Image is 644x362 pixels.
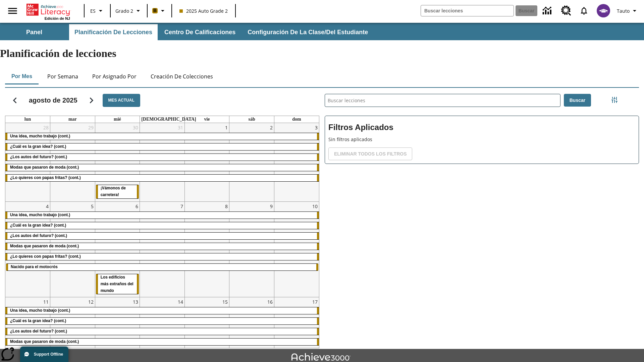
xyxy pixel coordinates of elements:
div: ¡Vámonos de carretera! [96,185,139,198]
button: Escoja un nuevo avatar [593,2,614,19]
a: 11 de agosto de 2025 [42,297,50,306]
a: domingo [291,116,302,123]
a: Centro de recursos, Se abrirá en una pestaña nueva. [557,2,575,20]
div: ¿Cuál es la gran idea? (cont.) [5,222,319,229]
span: Modas que pasaron de moda (cont.) [10,339,79,344]
div: ¿Cuál es la gran idea? (cont.) [5,318,319,324]
h2: agosto de 2025 [29,96,77,104]
div: ¿Los autos del futuro? (cont.) [5,154,319,161]
span: Modas que pasaron de moda (cont.) [10,244,79,248]
span: ¿Los autos del futuro? (cont.) [10,155,67,159]
span: Los edificios más extraños del mundo [101,275,133,293]
img: avatar image [597,4,610,17]
a: 4 de agosto de 2025 [45,202,50,211]
button: Grado: Grado 2, Elige un grado [113,5,145,17]
td: 8 de agosto de 2025 [184,201,229,297]
span: ¿Cuál es la gran idea? (cont.) [10,318,66,323]
span: ¿Los autos del futuro? (cont.) [10,329,67,334]
td: 30 de julio de 2025 [95,123,140,201]
button: Perfil/Configuración [614,5,641,17]
button: Creación de colecciones [145,68,218,84]
td: 31 de julio de 2025 [140,123,185,201]
div: ¿Lo quieres con papas fritas? (cont.) [5,253,319,260]
div: Buscar [319,85,639,348]
td: 7 de agosto de 2025 [140,201,185,297]
a: Centro de información [539,2,557,20]
a: 31 de julio de 2025 [176,123,184,132]
a: 5 de agosto de 2025 [90,202,95,211]
a: 10 de agosto de 2025 [311,202,319,211]
a: miércoles [112,116,122,123]
span: Una idea, mucho trabajo (cont.) [10,134,70,138]
button: Centro de calificaciones [159,24,241,40]
div: Una idea, mucho trabajo (cont.) [5,133,319,140]
div: Modas que pasaron de moda (cont.) [5,164,319,171]
button: Regresar [6,92,23,109]
button: Planificación de lecciones [69,24,158,40]
span: Tauto [617,7,630,14]
span: Una idea, mucho trabajo (cont.) [10,308,70,313]
span: Edición de NJ [45,16,70,20]
button: Menú lateral de filtros [608,93,621,107]
a: 13 de agosto de 2025 [131,297,140,306]
button: Por asignado por [87,68,142,84]
a: 30 de julio de 2025 [131,123,140,132]
a: viernes [203,116,211,123]
div: ¿Cuál es la gran idea? (cont.) [5,143,319,150]
td: 1 de agosto de 2025 [184,123,229,201]
td: 9 de agosto de 2025 [229,201,274,297]
td: 2 de agosto de 2025 [229,123,274,201]
span: ¿Los autos del futuro? (cont.) [10,233,67,238]
div: Nacido para el motocrós [6,264,318,270]
a: jueves [140,116,198,123]
span: Support Offline [34,352,63,357]
a: 1 de agosto de 2025 [224,123,229,132]
a: 7 de agosto de 2025 [179,202,184,211]
a: Portada [26,3,70,16]
td: 10 de agosto de 2025 [274,201,319,297]
button: Buscar [564,94,591,107]
td: 28 de julio de 2025 [5,123,50,201]
div: Portada [26,2,70,20]
a: 14 de agosto de 2025 [176,297,184,306]
button: Support Offline [20,347,68,362]
td: 6 de agosto de 2025 [95,201,140,297]
span: 2025 Auto Grade 2 [179,7,228,14]
div: ¿Los autos del futuro? (cont.) [5,328,319,335]
span: Modas que pasaron de moda (cont.) [10,165,79,170]
input: Buscar lecciones [325,94,560,107]
span: Nacido para el motocrós [11,264,58,269]
td: 5 de agosto de 2025 [50,201,95,297]
button: Abrir el menú lateral [3,1,22,21]
td: 29 de julio de 2025 [50,123,95,201]
a: 8 de agosto de 2025 [224,202,229,211]
button: Boost El color de la clase es anaranjado claro. Cambiar el color de la clase. [150,5,169,17]
div: ¿Los autos del futuro? (cont.) [5,233,319,239]
div: Filtros Aplicados [325,116,639,164]
div: ¿Lo quieres con papas fritas? (cont.) [5,175,319,181]
button: Panel [1,24,68,40]
a: 17 de agosto de 2025 [311,297,319,306]
h2: Filtros Aplicados [328,119,635,136]
div: Modas que pasaron de moda (cont.) [5,243,319,250]
a: Notificaciones [575,2,593,19]
a: 16 de agosto de 2025 [266,297,274,306]
a: 29 de julio de 2025 [87,123,95,132]
span: ¿Lo quieres con papas fritas? (cont.) [10,254,81,259]
div: Una idea, mucho trabajo (cont.) [5,307,319,314]
a: 28 de julio de 2025 [42,123,50,132]
a: 6 de agosto de 2025 [134,202,140,211]
span: ES [90,7,96,14]
a: 15 de agosto de 2025 [221,297,229,306]
button: Lenguaje: ES, Selecciona un idioma [87,5,108,17]
span: Grado 2 [115,7,133,14]
span: ¡Vámonos de carretera! [101,186,126,197]
a: 2 de agosto de 2025 [269,123,274,132]
div: Una idea, mucho trabajo (cont.) [5,212,319,219]
span: ¿Cuál es la gran idea? (cont.) [10,223,66,228]
button: Seguir [83,92,100,109]
button: Por semana [42,68,84,84]
span: B [153,6,157,15]
a: lunes [23,116,32,123]
button: Por mes [5,68,39,84]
